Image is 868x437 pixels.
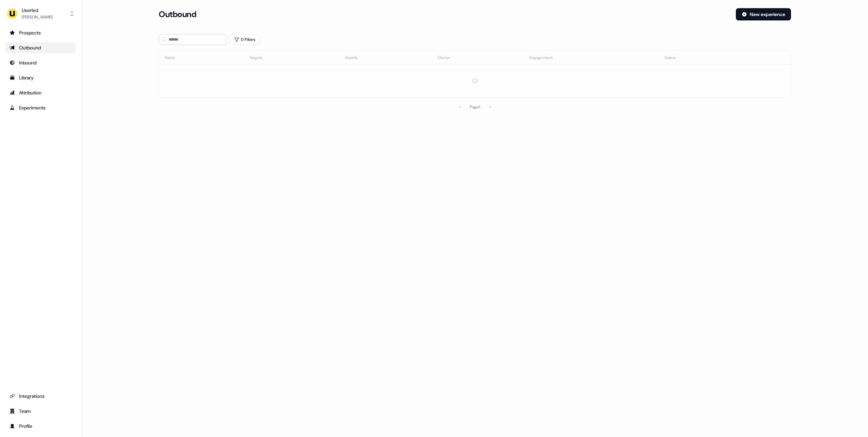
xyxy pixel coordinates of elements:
div: Userled [22,7,52,14]
a: Go to attribution [5,87,76,98]
div: [PERSON_NAME] [22,14,52,20]
button: 0 Filters [230,34,260,45]
div: Attribution [10,89,72,96]
button: New experience [736,8,791,20]
div: Profile [10,423,72,430]
a: Go to templates [5,72,76,83]
a: Go to profile [5,421,76,432]
a: Go to prospects [5,27,76,38]
div: Inbound [10,59,72,66]
div: Library [10,74,72,81]
button: Userled[PERSON_NAME] [5,5,76,22]
a: Go to integrations [5,391,76,402]
a: Go to team [5,406,76,417]
div: Experiments [10,104,72,111]
h3: Outbound [159,9,196,19]
a: Go to Inbound [5,57,76,68]
a: Go to outbound experience [5,42,76,53]
div: Integrations [10,393,72,400]
a: Go to experiments [5,102,76,113]
div: Prospects [10,29,72,36]
div: Team [10,408,72,415]
div: Outbound [10,44,72,51]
